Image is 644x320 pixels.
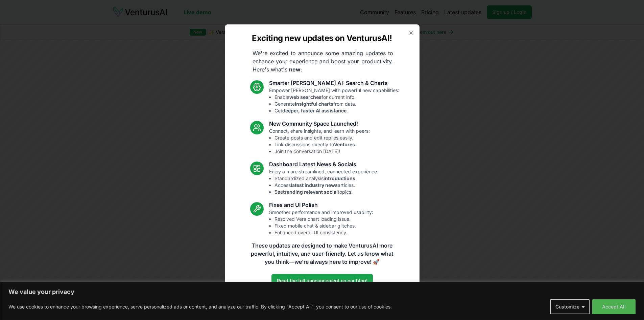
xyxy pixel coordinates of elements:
p: Enjoy a more streamlined, connected experience: [269,168,378,195]
p: We're excited to announce some amazing updates to enhance your experience and boost your producti... [247,49,399,73]
strong: Ventures [334,142,355,147]
li: Enable for current info. [275,94,399,101]
p: Smoother performance and improved usability: [269,209,373,236]
li: Access articles. [275,182,378,189]
li: Link discussions directly to . [275,141,370,148]
li: Fixed mobile chat & sidebar glitches. [275,222,373,229]
strong: trending relevant social [283,189,338,195]
p: These updates are designed to make VenturusAI more powerful, intuitive, and user-friendly. Let us... [246,241,398,266]
a: Read the full announcement on our blog! [271,274,373,287]
li: See topics. [275,189,378,195]
li: Generate from data. [275,101,399,107]
strong: deeper, faster AI assistance [282,108,347,113]
strong: web searches [289,94,321,100]
strong: latest industry news [291,182,338,188]
p: Connect, share insights, and learn with peers: [269,128,370,155]
li: Enhanced overall UI consistency. [275,229,373,236]
li: Resolved Vera chart loading issue. [275,216,373,222]
h2: Exciting new updates on VenturusAI! [252,33,392,44]
strong: introductions [324,175,355,181]
h3: New Community Space Launched! [269,120,370,128]
strong: insightful charts [295,101,333,107]
h3: Dashboard Latest News & Socials [269,160,378,168]
strong: new [289,66,301,73]
h3: Smarter [PERSON_NAME] AI: Search & Charts [269,79,399,87]
li: Join the conversation [DATE]! [275,148,370,155]
p: Empower [PERSON_NAME] with powerful new capabilities: [269,87,399,114]
li: Get . [275,107,399,114]
h3: Fixes and UI Polish [269,201,373,209]
li: Create posts and edit replies easily. [275,134,370,141]
li: Standardized analysis . [275,175,378,182]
